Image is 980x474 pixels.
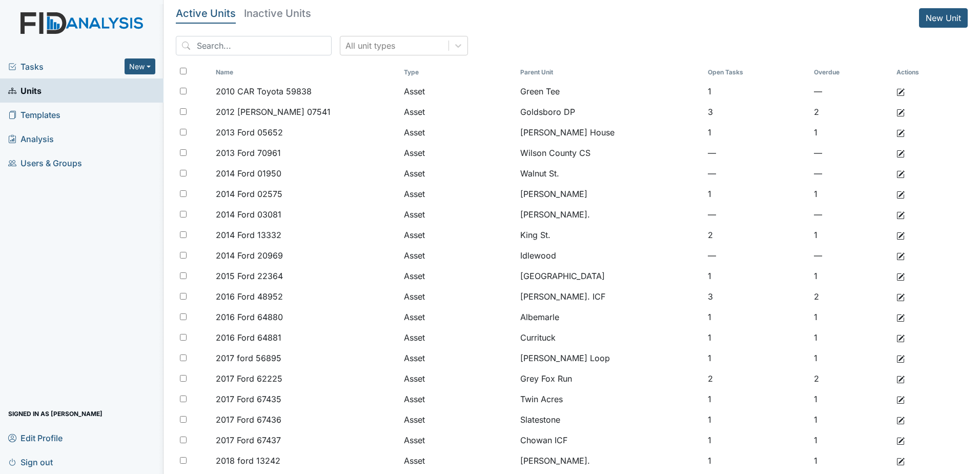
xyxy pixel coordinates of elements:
td: Asset [400,204,516,225]
td: Goldsboro DP [516,102,704,122]
th: Toggle SortBy [810,64,892,81]
span: Units [8,83,42,98]
td: 1 [704,327,810,348]
td: Asset [400,450,516,471]
td: Asset [400,430,516,450]
td: [PERSON_NAME]. [516,450,704,471]
td: Asset [400,102,516,122]
td: 2 [810,102,892,122]
td: 1 [810,389,892,409]
td: 1 [704,389,810,409]
td: Grey Fox Run [516,368,704,389]
td: 1 [704,430,810,450]
td: 1 [704,184,810,204]
span: Signed in as [PERSON_NAME] [8,406,103,422]
td: 1 [810,266,892,286]
span: Users & Groups [8,155,82,171]
td: 3 [704,102,810,122]
input: Search... [176,36,332,55]
input: Toggle All Rows Selected [180,68,187,74]
td: [PERSON_NAME] [516,184,704,204]
th: Toggle SortBy [704,64,810,81]
td: Asset [400,266,516,286]
td: 1 [810,348,892,368]
td: — [810,204,892,225]
span: 2010 CAR Toyota 59838 [216,85,312,97]
td: — [810,81,892,102]
td: Asset [400,225,516,245]
td: 1 [704,450,810,471]
th: Actions [892,64,944,81]
td: Asset [400,368,516,389]
span: Templates [8,107,60,123]
td: — [810,163,892,184]
td: Chowan ICF [516,430,704,450]
td: Wilson County CS [516,143,704,163]
button: New [125,58,155,74]
td: 1 [810,307,892,327]
td: [PERSON_NAME]. [516,204,704,225]
td: 1 [704,266,810,286]
span: 2017 Ford 62225 [216,372,282,385]
td: Asset [400,348,516,368]
td: 1 [810,184,892,204]
td: — [704,245,810,266]
td: 1 [704,122,810,143]
td: — [810,143,892,163]
td: 1 [810,430,892,450]
span: 2016 Ford 64880 [216,311,283,323]
td: Asset [400,122,516,143]
td: Asset [400,184,516,204]
td: Asset [400,327,516,348]
span: Sign out [8,454,53,470]
td: 1 [810,225,892,245]
span: 2017 Ford 67435 [216,393,281,405]
span: 2013 Ford 70961 [216,147,281,159]
a: New Unit [919,8,968,28]
span: 2014 Ford 20969 [216,249,283,262]
h5: Inactive Units [244,8,311,18]
td: 2 [810,368,892,389]
span: 2017 ford 56895 [216,352,281,364]
td: Slatestone [516,409,704,430]
span: 2013 Ford 05652 [216,126,283,139]
span: 2014 Ford 03081 [216,208,281,221]
span: 2014 Ford 02575 [216,188,282,200]
span: 2015 Ford 22364 [216,270,283,282]
td: Asset [400,81,516,102]
span: 2016 Ford 64881 [216,331,281,344]
span: 2016 Ford 48952 [216,290,283,303]
td: Asset [400,409,516,430]
td: 3 [704,286,810,307]
td: Idlewood [516,245,704,266]
span: Edit Profile [8,430,63,446]
td: 1 [704,307,810,327]
td: 1 [810,450,892,471]
td: 1 [810,122,892,143]
span: 2018 ford 13242 [216,455,280,467]
th: Toggle SortBy [516,64,704,81]
td: King St. [516,225,704,245]
h5: Active Units [176,8,236,18]
td: 2 [810,286,892,307]
td: Albemarle [516,307,704,327]
td: [PERSON_NAME] House [516,122,704,143]
td: — [704,204,810,225]
td: Asset [400,163,516,184]
td: [GEOGRAPHIC_DATA] [516,266,704,286]
td: Green Tee [516,81,704,102]
td: Asset [400,307,516,327]
td: Asset [400,245,516,266]
td: Walnut St. [516,163,704,184]
td: — [704,163,810,184]
div: All unit types [345,39,395,52]
td: 1 [704,81,810,102]
td: Currituck [516,327,704,348]
td: [PERSON_NAME] Loop [516,348,704,368]
td: 1 [704,348,810,368]
td: Asset [400,389,516,409]
td: 2 [704,368,810,389]
a: Tasks [8,61,125,73]
td: 1 [810,409,892,430]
